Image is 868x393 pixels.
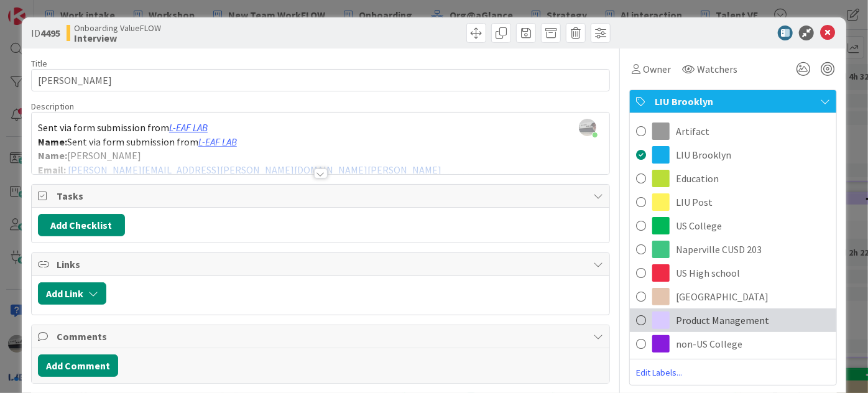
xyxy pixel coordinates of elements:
span: Owner [643,62,671,76]
b: Interview [74,33,161,43]
span: Tasks [57,188,587,203]
span: Onboarding ValueFLOW [74,23,161,33]
label: Title [31,58,47,69]
button: Add Comment [38,354,118,377]
span: Education [676,171,719,186]
span: LIU Brooklyn [676,147,731,162]
span: Description [31,101,74,112]
span: Product Management [676,313,769,328]
span: US College [676,218,722,233]
a: L-EAF LAB [198,136,237,148]
input: type card name here... [31,69,610,91]
span: non-US College [676,336,742,351]
button: Add Link [38,282,106,305]
button: Add Checklist [38,214,125,236]
span: LIU Brooklyn [655,94,814,109]
span: LIU Post [676,195,713,210]
span: Comments [57,329,587,344]
span: Links [57,257,587,272]
strong: Name: [38,136,67,148]
span: US High school [676,266,740,280]
a: L-EAF LAB [169,121,208,134]
img: jIClQ55mJEe4la83176FWmfCkxn1SgSj.jpg [579,119,596,136]
span: Sent via form submission from [67,136,198,148]
span: Naperville CUSD 203 [676,242,762,257]
span: Artifact [676,124,709,139]
span: Edit Labels... [630,366,836,379]
b: 4495 [40,27,60,39]
span: Watchers [697,62,737,76]
span: ID [31,25,60,40]
span: [GEOGRAPHIC_DATA] [676,289,769,304]
span: Sent via form submission from [38,121,169,134]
